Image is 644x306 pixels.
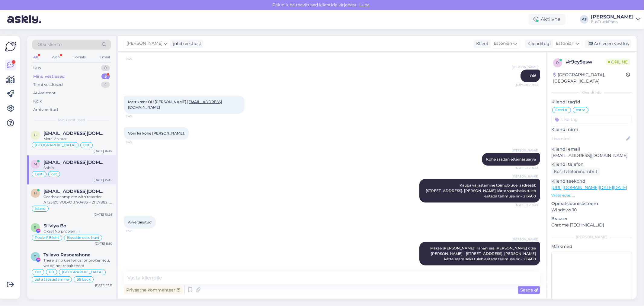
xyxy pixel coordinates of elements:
span: Arve tasutud [128,220,152,224]
div: Tiimi vestlused [33,82,63,88]
span: Online [606,59,630,65]
p: Märkmed [551,243,632,250]
div: AI Assistent [33,90,56,96]
span: Nähtud ✓ 9:45 [516,83,538,87]
a: [PERSON_NAME]BusTruckParts [591,15,640,24]
p: Operatsioonisüsteem [551,200,632,207]
div: [PERSON_NAME] [551,234,632,240]
div: Privaatne kommentaar [124,286,183,294]
span: Saada [520,287,538,293]
span: b [34,133,37,137]
span: Nähtud ✓ 9:53 [516,266,538,270]
div: Web [50,53,61,61]
span: matrixbussid@gmail.com [43,160,106,165]
span: Minu vestlused [58,117,85,123]
span: H [34,191,37,195]
p: Brauser [551,216,632,222]
div: 4 [101,82,110,88]
div: 5 [101,73,110,80]
div: Arhiveeritud [33,107,58,113]
div: Klient [474,41,489,47]
div: Aktiivne [529,14,566,25]
p: Kliendi nimi [551,126,632,133]
span: [PERSON_NAME] [512,174,538,179]
span: Poola FB leht [35,236,59,239]
p: [EMAIL_ADDRESS][DOMAIN_NAME] [551,152,632,159]
span: [GEOGRAPHIC_DATA] [35,143,75,147]
span: Luba [358,2,372,8]
span: Haffi@trukkur.is [43,189,106,194]
span: [GEOGRAPHIC_DATA] [62,270,103,274]
div: [DATE] 8:50 [95,241,112,246]
div: Arhiveeri vestlus [585,40,631,48]
span: Eesti [35,172,43,176]
div: Kõik [33,98,42,104]
span: Nähtud ✓ 9:46 [516,166,538,171]
span: ostu täpsustamine [35,278,69,281]
div: [DATE] 16:47 [94,149,112,153]
span: Ost [83,143,90,147]
span: Eesti [555,108,564,112]
span: Estonian [494,40,512,47]
div: BusTruckParts [591,19,634,24]
span: 9:45 [126,57,148,61]
div: Okay! No problem :) [43,229,112,234]
span: 9:52 [126,229,148,233]
div: Merci à vous [43,136,112,142]
div: There is no use for us for broken ecu, we do not repair them [43,258,112,269]
div: Klienditugi [525,41,551,47]
span: Ok! [530,73,536,78]
p: Kliendi telefon [551,161,632,168]
span: 9:45 [126,114,148,119]
span: Matrixrent OÜ [PERSON_NAME]. [128,99,222,109]
span: FB [49,270,54,274]
div: AT [580,15,588,24]
span: Makse [PERSON_NAME]! Tänan! siis [PERSON_NAME] otse [PERSON_NAME] - [STREET_ADDRESS]. [PERSON_NAM... [430,246,537,261]
span: [PERSON_NAME] [512,65,538,69]
span: S [34,225,37,230]
span: m [34,162,37,166]
span: Busside ostu huvi [67,236,99,239]
span: 9:45 [126,140,148,145]
p: Klienditeekond [551,178,632,184]
span: S6 back [77,278,91,281]
div: All [32,53,39,61]
span: [PERSON_NAME] [512,237,538,242]
div: Gearbox complete with retarder AT2512C VOLVO 3190485 + 21157882 is available [43,194,112,205]
span: Island [35,207,46,210]
span: Otsi kliente [37,41,62,48]
p: Vaata edasi ... [551,193,632,198]
a: [URL][DOMAIN_NAME][DATE][DATE] [551,185,627,190]
input: Lisa tag [551,115,632,124]
span: [PERSON_NAME] [512,148,538,153]
img: Askly Logo [5,41,16,52]
div: Sobib [43,165,112,171]
input: Lisa nimi [552,135,625,142]
p: Windows 10 [551,207,632,213]
div: juhib vestlust [171,41,201,47]
div: 0 [101,65,110,71]
span: Estonian [556,40,574,47]
div: Socials [72,53,87,61]
div: [DATE] 13:11 [95,283,112,288]
div: Uus [33,65,41,71]
div: Küsi telefoninumbrit [551,168,600,176]
span: Võin ka kohe [PERSON_NAME]. [128,131,185,135]
span: bidou.jpr@gmail.com [43,131,106,136]
div: Kliendi info [551,90,632,95]
div: Minu vestlused [33,73,65,80]
span: Kohe saadan ettemasuarve [486,157,536,161]
div: # r9cy5esw [566,58,606,66]
div: [DATE] 10:26 [94,212,112,217]
span: Sil'viya Bo [43,223,66,229]
span: Tsilavo Rasoarahona [43,252,91,258]
div: [PERSON_NAME] [591,15,634,19]
span: Nähtud ✓ 9:47 [516,203,538,207]
div: Email [98,53,111,61]
span: ost [576,108,582,112]
span: ost [51,172,57,176]
div: [GEOGRAPHIC_DATA], [GEOGRAPHIC_DATA] [553,72,626,84]
span: [PERSON_NAME] [127,40,162,47]
div: [DATE] 15:45 [94,178,112,182]
p: Kliendi tag'id [551,99,632,105]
